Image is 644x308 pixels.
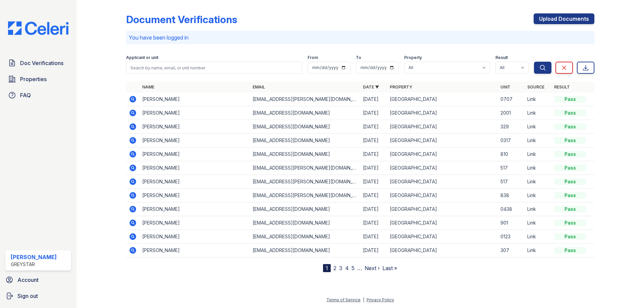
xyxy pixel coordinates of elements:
div: 1 [323,264,331,272]
td: [GEOGRAPHIC_DATA] [387,189,497,202]
td: [PERSON_NAME] [140,106,250,120]
a: Email [253,84,265,89]
td: [PERSON_NAME] [140,120,250,134]
div: | [363,297,364,302]
a: 3 [339,265,342,271]
td: 517 [498,175,525,189]
td: 0438 [498,202,525,216]
a: Privacy Policy [367,297,394,302]
div: Pass [554,220,586,226]
td: [DATE] [360,175,387,189]
a: Properties [5,72,71,86]
td: 517 [498,161,525,175]
td: Link [525,175,551,189]
td: [EMAIL_ADDRESS][DOMAIN_NAME] [250,202,360,216]
div: Pass [554,137,586,144]
div: Pass [554,110,586,116]
td: [EMAIL_ADDRESS][DOMAIN_NAME] [250,147,360,161]
div: Pass [554,192,586,199]
td: [DATE] [360,230,387,244]
td: [PERSON_NAME] [140,134,250,147]
a: Account [3,273,74,287]
a: Sign out [3,289,74,303]
td: [DATE] [360,216,387,230]
label: From [308,55,318,60]
div: Pass [554,123,586,130]
td: [PERSON_NAME] [140,202,250,216]
div: Pass [554,233,586,240]
a: Next › [365,265,380,271]
td: [PERSON_NAME] [140,230,250,244]
td: [DATE] [360,202,387,216]
label: To [356,55,361,60]
div: Greystar [11,261,57,268]
td: [GEOGRAPHIC_DATA] [387,230,497,244]
a: 2 [333,265,336,271]
td: 0317 [498,134,525,147]
td: [DATE] [360,106,387,120]
td: [PERSON_NAME] [140,244,250,257]
td: Link [525,134,551,147]
td: Link [525,147,551,161]
span: … [357,264,362,272]
td: [EMAIL_ADDRESS][DOMAIN_NAME] [250,216,360,230]
a: FAQ [5,88,71,102]
a: Terms of Service [326,297,361,302]
div: Pass [554,151,586,158]
td: Link [525,93,551,106]
a: Result [554,84,570,89]
td: [PERSON_NAME] [140,189,250,202]
td: 0123 [498,230,525,244]
span: FAQ [20,91,31,99]
td: [PERSON_NAME] [140,161,250,175]
td: [EMAIL_ADDRESS][DOMAIN_NAME] [250,230,360,244]
td: [DATE] [360,147,387,161]
div: [PERSON_NAME] [11,253,57,261]
td: [GEOGRAPHIC_DATA] [387,134,497,147]
a: Unit [500,84,511,89]
td: Link [525,216,551,230]
div: Pass [554,96,586,103]
td: [EMAIL_ADDRESS][DOMAIN_NAME] [250,106,360,120]
td: [DATE] [360,244,387,257]
a: Doc Verifications [5,56,71,70]
td: [GEOGRAPHIC_DATA] [387,120,497,134]
label: Applicant or unit [126,55,158,60]
td: [GEOGRAPHIC_DATA] [387,161,497,175]
p: You have been logged in [129,34,592,42]
a: Last » [382,265,397,271]
td: [GEOGRAPHIC_DATA] [387,106,497,120]
a: Property [390,84,412,89]
td: Link [525,244,551,257]
input: Search by name, email, or unit number [126,62,302,74]
a: Name [142,84,154,89]
td: [DATE] [360,134,387,147]
td: 329 [498,120,525,134]
td: 901 [498,216,525,230]
td: [DATE] [360,93,387,106]
td: [GEOGRAPHIC_DATA] [387,175,497,189]
td: [PERSON_NAME] [140,216,250,230]
td: [DATE] [360,161,387,175]
span: Doc Verifications [20,59,63,67]
a: Source [527,84,544,89]
td: 838 [498,189,525,202]
td: [GEOGRAPHIC_DATA] [387,147,497,161]
td: [EMAIL_ADDRESS][PERSON_NAME][DOMAIN_NAME] [250,175,360,189]
td: 2001 [498,106,525,120]
td: [EMAIL_ADDRESS][DOMAIN_NAME] [250,134,360,147]
td: [EMAIL_ADDRESS][PERSON_NAME][DOMAIN_NAME] [250,93,360,106]
td: Link [525,120,551,134]
td: [EMAIL_ADDRESS][PERSON_NAME][DOMAIN_NAME] [250,189,360,202]
a: Date ▼ [363,84,379,89]
iframe: chat widget [616,281,637,301]
td: Link [525,202,551,216]
td: Link [525,161,551,175]
td: [EMAIL_ADDRESS][DOMAIN_NAME] [250,244,360,257]
td: 307 [498,244,525,257]
td: 810 [498,147,525,161]
td: 0707 [498,93,525,106]
div: Pass [554,247,586,254]
span: Account [17,276,39,284]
